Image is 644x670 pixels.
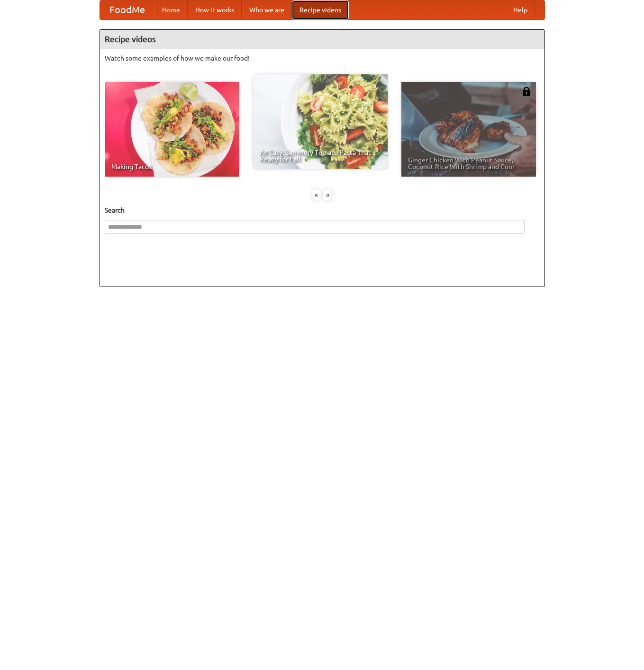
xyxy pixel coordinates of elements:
div: » [323,189,332,201]
img: 483408.png [522,87,531,96]
p: Watch some examples of how we make our food! [105,54,540,63]
span: Making Tacos [111,163,233,170]
a: Making Tacos [105,82,239,177]
a: Home [154,0,188,19]
h4: Recipe videos [100,30,544,49]
a: FoodMe [100,0,154,19]
a: Recipe videos [292,0,349,19]
a: How it works [188,0,242,19]
h5: Search [105,205,540,215]
span: An Easy, Summery Tomato Pasta That's Ready for Fall [260,149,381,162]
a: Help [506,0,535,19]
div: « [312,189,321,201]
a: An Easy, Summery Tomato Pasta That's Ready for Fall [253,74,388,169]
a: Who we are [242,0,292,19]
